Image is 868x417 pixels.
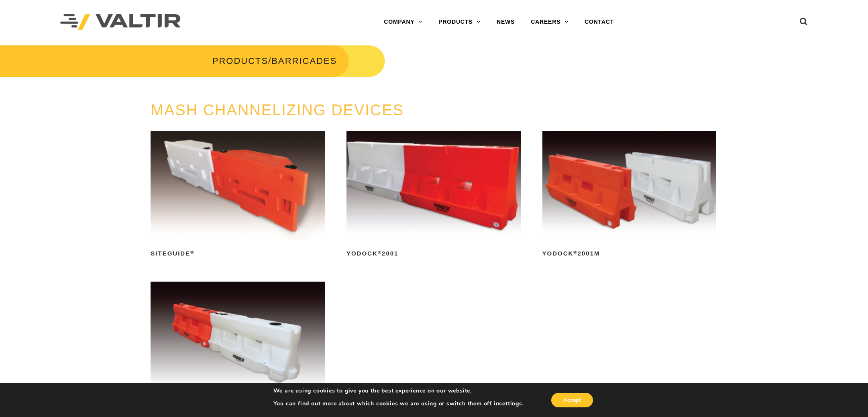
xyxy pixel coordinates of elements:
button: Accept [551,393,593,407]
button: settings [499,400,522,407]
sup: ® [573,250,577,255]
a: NEWS [489,14,523,30]
a: Yodock®2001 [346,131,521,260]
a: Yodock®2001MB [151,282,325,411]
a: SiteGuide® [151,131,325,260]
a: CONTACT [577,14,622,30]
a: CAREERS [523,14,577,30]
p: You can find out more about which cookies we are using or switch them off in . [273,400,524,407]
h2: Yodock 2001M [542,247,717,260]
p: We are using cookies to give you the best experience on our website. [273,387,524,395]
sup: ® [378,250,382,255]
h2: SiteGuide [151,247,325,260]
a: Yodock®2001M [542,131,717,260]
a: PRODUCTS [212,56,268,66]
img: Yodock 2001 Water Filled Barrier and Barricade [346,131,521,240]
a: MASH CHANNELIZING DEVICES [151,102,404,119]
sup: ® [190,250,194,255]
span: BARRICADES [271,56,337,66]
h2: Yodock 2001 [346,247,521,260]
a: PRODUCTS [430,14,489,30]
a: COMPANY [376,14,430,30]
img: Valtir [60,14,181,31]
